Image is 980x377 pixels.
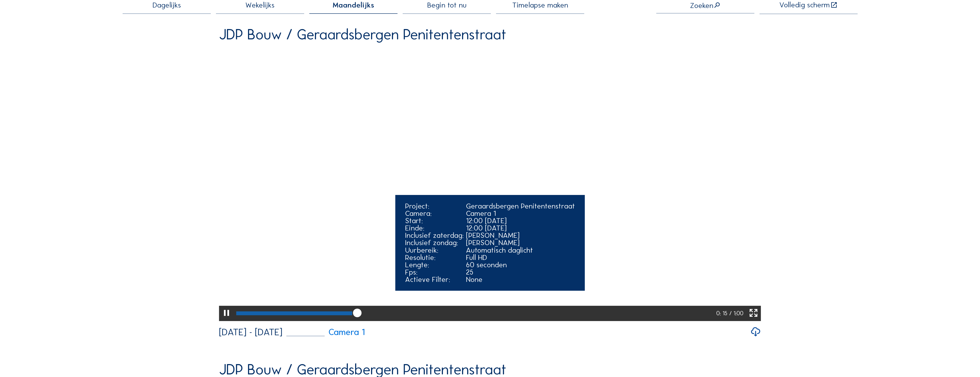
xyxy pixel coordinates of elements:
[405,202,464,210] div: Project:
[405,247,464,254] div: Uurbereik:
[405,261,464,269] div: Lengte:
[779,1,830,9] div: Volledig scherm
[405,224,464,232] div: Einde:
[466,239,575,246] div: [PERSON_NAME]
[245,2,274,9] span: Wekelijks
[405,217,464,224] div: Start:
[405,254,464,261] div: Resolutie:
[512,2,568,9] span: Timelapse maken
[466,217,575,224] div: 12:00 [DATE]
[405,210,464,217] div: Camera:
[466,276,575,283] div: None
[333,2,374,9] span: Maandelijks
[466,247,575,254] div: Automatisch daglicht
[405,232,464,239] div: Inclusief zaterdag:
[466,232,575,239] div: [PERSON_NAME]
[466,254,575,261] div: Full HD
[466,202,575,210] div: Geraardsbergen Penitentenstraat
[219,327,282,337] div: [DATE] - [DATE]
[219,49,761,320] video: Your browser does not support the video tag.
[466,261,575,269] div: 60 seconden
[466,224,575,232] div: 12:00 [DATE]
[405,276,464,283] div: Actieve Filter:
[466,210,575,217] div: Camera 1
[405,239,464,246] div: Inclusief zondag:
[466,269,575,276] div: 25
[405,269,464,276] div: Fps:
[716,306,729,321] div: 0: 15
[153,2,181,9] span: Dagelijks
[219,362,506,377] div: JDP Bouw / Geraardsbergen Penitentenstraat
[729,306,743,321] div: / 1:00
[219,27,506,42] div: JDP Bouw / Geraardsbergen Penitentenstraat
[286,328,365,337] a: Camera 1
[427,2,467,9] span: Begin tot nu
[690,1,721,9] div: Zoeken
